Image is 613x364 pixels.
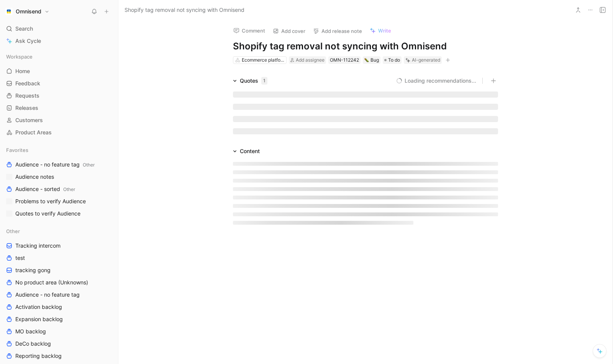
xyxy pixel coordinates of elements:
div: 1 [261,77,267,85]
a: Feedback [3,78,115,89]
button: Comment [230,25,269,36]
a: Audience - sortedOther [3,183,115,195]
a: Expansion backlog [3,313,115,325]
div: Search [3,23,115,34]
a: Quotes to verify Audience [3,208,115,219]
span: Tracking intercom [15,242,61,250]
span: No product area (Unknowns) [15,279,88,286]
button: Write [366,25,395,36]
h1: Omnisend [16,8,41,15]
a: DeCo backlog [3,338,115,349]
span: DeCo backlog [15,340,51,348]
a: Requests [3,90,115,101]
span: Home [15,67,30,75]
div: OMN-112242 [330,56,359,64]
a: Customers [3,114,115,126]
h1: Shopify tag removal not syncing with Omnisend [233,40,498,52]
span: Add assignee [296,57,325,63]
span: Expansion backlog [15,315,63,323]
span: Audience - sorted [15,185,75,193]
div: Quotes1 [230,76,270,85]
span: Quotes to verify Audience [15,210,80,217]
a: Tracking intercom [3,240,115,251]
div: Workspace [3,51,115,62]
div: To do [383,56,402,64]
button: Add cover [269,26,309,36]
div: Favorites [3,144,115,156]
span: Problems to verify Audience [15,198,86,205]
a: Activation backlog [3,301,115,313]
a: Releases [3,102,115,114]
a: No product area (Unknowns) [3,277,115,288]
span: Shopify tag removal not syncing with Omnisend [125,5,244,15]
span: Reporting backlog [15,352,62,360]
div: Bug [364,56,379,64]
a: test [3,252,115,264]
img: Omnisend [5,8,13,15]
span: Workspace [6,53,33,60]
button: OmnisendOmnisend [3,6,51,17]
span: Other [83,162,95,168]
span: Audience - no feature tag [15,161,95,169]
button: Loading recommendations... [396,76,476,85]
span: Activation backlog [15,303,62,311]
span: Feedback [15,80,40,87]
a: Reporting backlog [3,350,115,362]
a: Audience notes [3,171,115,183]
a: Audience - no feature tag [3,289,115,300]
a: Ask Cycle [3,35,115,47]
span: Write [378,27,391,34]
span: Favorites [6,146,28,154]
img: 🐛 [364,58,369,62]
span: Other [63,186,75,192]
a: MO backlog [3,326,115,337]
div: Quotes [240,76,267,85]
span: Audience notes [15,173,54,181]
button: Add release note [310,26,366,36]
div: Other [3,225,115,237]
a: Problems to verify Audience [3,196,115,207]
div: 🐛Bug [363,56,380,64]
div: Content [240,147,260,156]
span: test [15,254,25,262]
span: Product Areas [15,129,52,136]
a: Audience - no feature tagOther [3,159,115,170]
span: Other [6,227,20,235]
div: AI-generated [412,56,440,64]
span: tracking gong [15,266,51,274]
a: tracking gong [3,264,115,276]
span: Releases [15,104,38,112]
span: To do [388,56,400,64]
span: Requests [15,92,39,100]
a: Product Areas [3,127,115,138]
span: Search [15,24,33,33]
span: Customers [15,116,43,124]
div: Ecommerce platforms [242,56,285,64]
div: Content [230,147,263,156]
a: Home [3,65,115,77]
span: Audience - no feature tag [15,291,80,299]
span: Ask Cycle [15,36,41,46]
span: MO backlog [15,328,46,335]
